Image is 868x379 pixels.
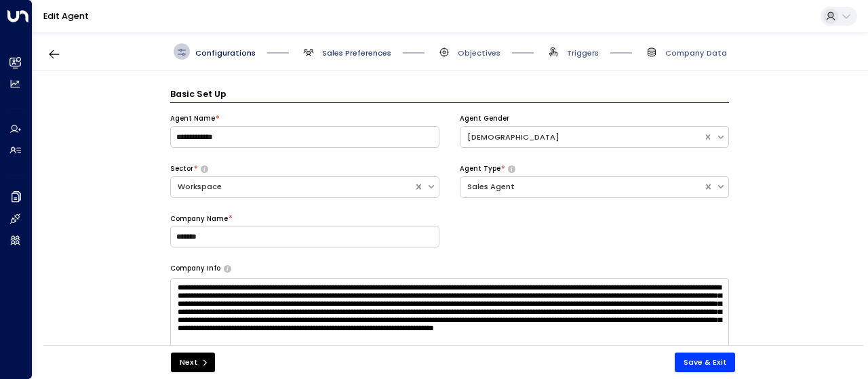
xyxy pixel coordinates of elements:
[170,264,220,273] label: Company Info
[460,164,500,174] label: Agent Type
[467,181,696,193] div: Sales Agent
[178,181,407,193] div: Workspace
[224,265,231,272] button: Provide a brief overview of your company, including your industry, products or services, and any ...
[201,165,208,172] button: Select whether your copilot will handle inquiries directly from leads or from brokers representin...
[508,165,515,172] button: Select whether your copilot will handle inquiries directly from leads or from brokers representin...
[665,47,727,58] span: Company Data
[460,114,509,123] label: Agent Gender
[170,114,215,123] label: Agent Name
[170,164,193,174] label: Sector
[195,47,256,58] span: Configurations
[322,47,391,58] span: Sales Preferences
[467,132,696,143] div: [DEMOGRAPHIC_DATA]
[675,353,736,372] button: Save & Exit
[170,87,729,103] h3: Basic Set Up
[567,47,599,58] span: Triggers
[43,10,89,22] a: Edit Agent
[170,214,228,224] label: Company Name
[171,353,215,372] button: Next
[458,47,500,58] span: Objectives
